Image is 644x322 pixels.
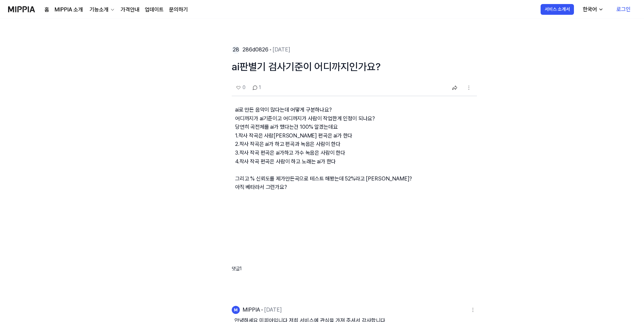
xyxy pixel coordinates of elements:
div: 286d0826 [240,46,270,54]
div: MIPPIA [240,306,261,314]
p: ai로 만든 음악이 많다는데 어떻게 구분하나요? 어디까지가 ai기준이고 어디까지가 사람이 작업한게 인정이 되나요? 당연히 곡전체를 ai가 했다는건 100% 알겠는데요 1.작사... [232,96,477,212]
img: dot [270,49,271,50]
a: 홈 [44,6,49,14]
button: 기능소개 [88,6,115,14]
button: 한국어 [577,3,608,16]
img: dislike [236,85,241,90]
div: 댓글 1 [232,266,477,272]
a: MIPPIA 소개 [55,6,83,14]
img: share [451,84,458,91]
div: [DATE] [263,306,282,314]
a: 문의하기 [169,6,188,14]
img: 더보기 [465,84,473,92]
img: like [252,85,258,90]
a: 가격안내 [121,6,139,14]
button: 서비스 소개서 [541,4,574,15]
span: 28 [232,46,240,54]
div: 한국어 [581,5,598,13]
div: [DATE] [271,46,290,54]
a: 업데이트 [145,6,164,14]
img: MIPPIA [232,306,240,314]
div: 1 [252,84,261,92]
img: dot [261,309,263,311]
img: 더보기 [469,306,477,314]
div: ai판별기 검사기준이 어디까지인가요? [232,59,477,74]
button: 0 [236,84,246,92]
div: 기능소개 [88,6,110,14]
